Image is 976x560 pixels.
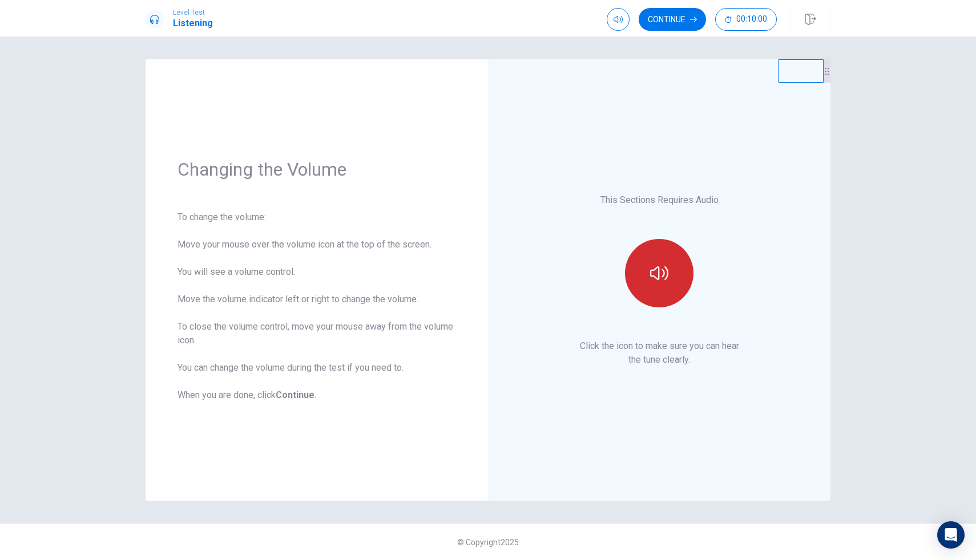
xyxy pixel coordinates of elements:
[600,193,719,207] p: This Sections Requires Audio
[580,339,739,367] p: Click the icon to make sure you can hear the tune clearly.
[178,210,456,402] div: To change the volume: Move your mouse over the volume icon at the top of the screen. You will see...
[178,158,456,181] h1: Changing the Volume
[457,538,519,547] span: © Copyright 2025
[937,521,965,549] div: Open Intercom Messenger
[639,8,706,31] button: Continue
[736,15,767,24] span: 00:10:00
[276,389,314,400] b: Continue
[715,8,777,31] button: 00:10:00
[173,17,213,30] h1: Listening
[173,9,213,17] span: Level Test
